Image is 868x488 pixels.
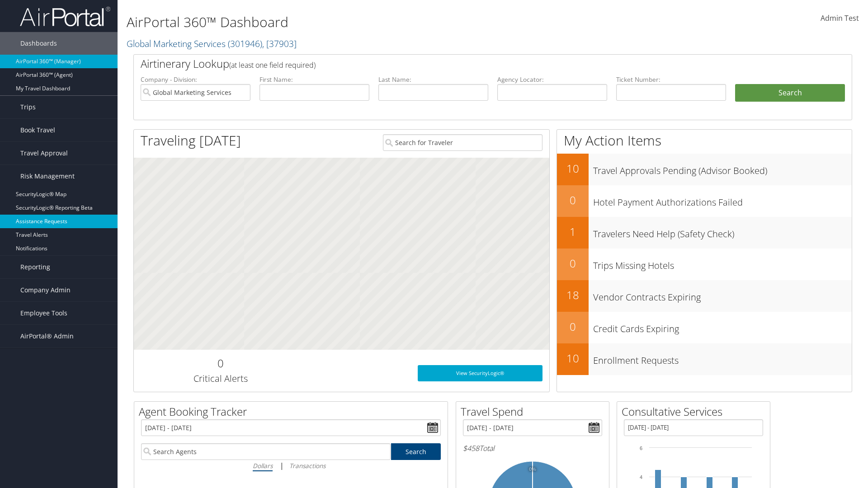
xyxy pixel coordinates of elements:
[640,446,642,451] tspan: 6
[821,13,859,23] span: Admin Test
[141,75,250,84] label: Company - Division:
[259,75,369,84] label: First Name:
[20,302,67,324] span: Employee Tools
[557,185,852,217] a: 0Hotel Payment Authorizations Failed
[141,56,785,71] h2: Airtinerary Lookup
[557,161,589,176] h2: 10
[557,343,852,375] a: 10Enrollment Requests
[141,131,241,150] h1: Traveling [DATE]
[557,312,852,343] a: 0Credit Cards Expiring
[383,134,542,151] input: Search for Traveler
[557,224,589,239] h2: 1
[141,372,300,385] h3: Critical Alerts
[593,350,852,367] h3: Enrollment Requests
[20,6,110,27] img: airportal-logo.png
[289,461,325,470] i: Transactions
[141,443,391,460] input: Search Agents
[139,404,448,419] h2: Agent Booking Tracker
[497,75,607,84] label: Agency Locator:
[557,256,589,271] h2: 0
[622,404,770,419] h2: Consultative Services
[20,32,57,55] span: Dashboards
[461,404,609,419] h2: Travel Spend
[262,38,297,50] span: , [ 37903 ]
[557,131,852,150] h1: My Action Items
[229,60,316,70] span: (at least one field required)
[557,154,852,185] a: 10Travel Approvals Pending (Advisor Booked)
[127,13,615,32] h1: AirPortal 360™ Dashboard
[593,318,852,335] h3: Credit Cards Expiring
[463,443,479,453] span: $458
[141,460,441,471] div: |
[821,5,859,33] a: Admin Test
[20,325,74,347] span: AirPortal® Admin
[20,142,68,164] span: Travel Approval
[20,279,71,301] span: Company Admin
[228,38,262,50] span: ( 301946 )
[557,280,852,312] a: 18Vendor Contracts Expiring
[593,223,852,240] h3: Travelers Need Help (Safety Check)
[127,38,297,50] a: Global Marketing Services
[20,165,75,188] span: Risk Management
[735,84,845,102] button: Search
[529,467,536,472] tspan: 0%
[20,96,36,118] span: Trips
[391,443,441,460] a: Search
[557,319,589,334] h2: 0
[418,365,542,381] a: View SecurityLogic®
[557,249,852,280] a: 0Trips Missing Hotels
[463,443,602,453] h6: Total
[557,287,589,303] h2: 18
[593,160,852,177] h3: Travel Approvals Pending (Advisor Booked)
[557,192,589,208] h2: 0
[557,217,852,249] a: 1Travelers Need Help (Safety Check)
[593,192,852,209] h3: Hotel Payment Authorizations Failed
[640,474,642,480] tspan: 4
[253,461,273,470] i: Dollars
[378,75,488,84] label: Last Name:
[20,119,55,141] span: Book Travel
[593,255,852,272] h3: Trips Missing Hotels
[141,356,300,371] h2: 0
[593,286,852,304] h3: Vendor Contracts Expiring
[20,256,50,278] span: Reporting
[557,351,589,366] h2: 10
[616,75,726,84] label: Ticket Number:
